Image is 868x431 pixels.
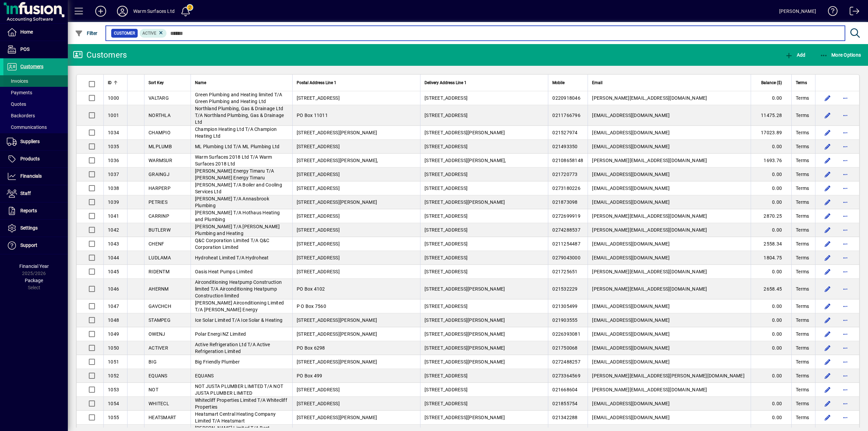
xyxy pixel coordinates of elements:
span: [EMAIL_ADDRESS][DOMAIN_NAME] [592,144,670,149]
span: [EMAIL_ADDRESS][DOMAIN_NAME] [592,130,670,135]
span: Terms [796,240,809,247]
span: P O Box 7560 [297,303,326,309]
button: Edit [822,266,833,277]
a: Invoices [3,75,68,87]
span: [STREET_ADDRESS] [297,213,340,219]
button: Edit [822,141,833,152]
span: Email [592,79,603,86]
span: [EMAIL_ADDRESS][DOMAIN_NAME] [592,317,670,323]
span: Suppliers [20,139,40,144]
span: OWENJ [149,331,165,337]
span: More Options [820,52,861,58]
span: Sort Key [149,79,164,86]
button: More Options [818,49,863,61]
span: [STREET_ADDRESS] [297,255,340,260]
span: Terms [796,303,809,310]
span: 1051 [108,359,119,365]
span: Active Refrigeration Ltd T/A Active Refrigeration Limited [195,342,270,354]
span: 0273364569 [552,373,580,378]
span: CARRINP [149,213,169,219]
span: Terms [796,268,809,275]
span: [STREET_ADDRESS][PERSON_NAME] [297,317,377,323]
span: 021720773 [552,172,577,177]
span: Active [142,31,156,36]
span: 0211254487 [552,241,580,247]
span: [EMAIL_ADDRESS][DOMAIN_NAME] [592,345,670,351]
button: Edit [822,412,833,423]
span: 02108658148 [552,158,583,163]
span: Settings [20,225,38,231]
span: Products [20,156,40,161]
span: [PERSON_NAME][EMAIL_ADDRESS][DOMAIN_NAME] [592,227,707,233]
span: GRAINGJ [149,172,170,177]
div: Balance ($) [755,79,788,86]
span: [PERSON_NAME] T/A [PERSON_NAME] Plumbing and Heating [195,224,280,236]
span: 1038 [108,185,119,191]
span: Airconditioning Heatpump Construction limited T/A Airconditioning Heatpump Construction limited [195,279,282,298]
button: Edit [822,127,833,138]
span: MLPLUMB [149,144,172,149]
span: 0211766796 [552,113,580,118]
button: More options [840,283,851,294]
span: 1045 [108,269,119,274]
span: [STREET_ADDRESS] [425,172,468,177]
span: [PERSON_NAME][EMAIL_ADDRESS][DOMAIN_NAME] [592,95,707,101]
span: 1050 [108,345,119,351]
a: Staff [3,185,68,202]
span: Terms [796,199,809,205]
td: 17023.89 [751,126,791,140]
span: Terms [796,227,809,233]
button: Edit [822,356,833,367]
span: Terms [796,112,809,119]
span: 0272488257 [552,359,580,365]
span: CHENF [149,241,164,247]
button: Add [783,49,807,61]
span: 021305499 [552,303,577,309]
a: POS [3,41,68,58]
td: 2558.34 [751,237,791,251]
span: BUTLERW [149,227,171,233]
a: Settings [3,220,68,237]
span: Invoices [7,78,28,84]
a: Support [3,237,68,254]
span: [EMAIL_ADDRESS][DOMAIN_NAME] [592,185,670,191]
button: More options [840,329,851,339]
span: AHERNM [149,286,169,292]
span: Quotes [7,101,26,107]
button: Edit [822,283,833,294]
button: More options [840,197,851,208]
button: Edit [822,342,833,353]
span: [EMAIL_ADDRESS][DOMAIN_NAME] [592,113,670,118]
button: More options [840,93,851,103]
span: Support [20,242,37,248]
span: [STREET_ADDRESS] [425,241,468,247]
span: [EMAIL_ADDRESS][DOMAIN_NAME] [592,359,670,365]
span: [STREET_ADDRESS] [297,172,340,177]
span: [STREET_ADDRESS] [297,387,340,392]
div: Name [195,79,288,86]
span: Add [785,52,805,58]
span: [PERSON_NAME][EMAIL_ADDRESS][DOMAIN_NAME] [592,213,707,219]
span: WARMSUR [149,158,172,163]
span: [STREET_ADDRESS] [425,95,468,101]
span: PO Box 499 [297,373,322,378]
button: Edit [822,329,833,339]
td: 0.00 [751,223,791,237]
span: Terms [796,79,807,86]
span: [PERSON_NAME][EMAIL_ADDRESS][PERSON_NAME][DOMAIN_NAME] [592,373,745,378]
span: Financial Year [19,263,49,269]
span: Northland Plumbing, Gas & Drainage Ltd T/A Northland Plumbing, Gas & Drainage Ltd [195,106,284,125]
td: 0.00 [751,168,791,181]
a: Quotes [3,98,68,110]
span: [STREET_ADDRESS][PERSON_NAME] [297,130,377,135]
span: [STREET_ADDRESS][PERSON_NAME] [297,331,377,337]
span: Terms [796,254,809,261]
span: 1000 [108,95,119,101]
span: [STREET_ADDRESS] [297,269,340,274]
span: [STREET_ADDRESS] [297,241,340,247]
button: More options [840,252,851,263]
span: [STREET_ADDRESS] [425,185,468,191]
span: Terms [796,331,809,337]
span: 1054 [108,401,119,406]
button: Edit [822,93,833,103]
